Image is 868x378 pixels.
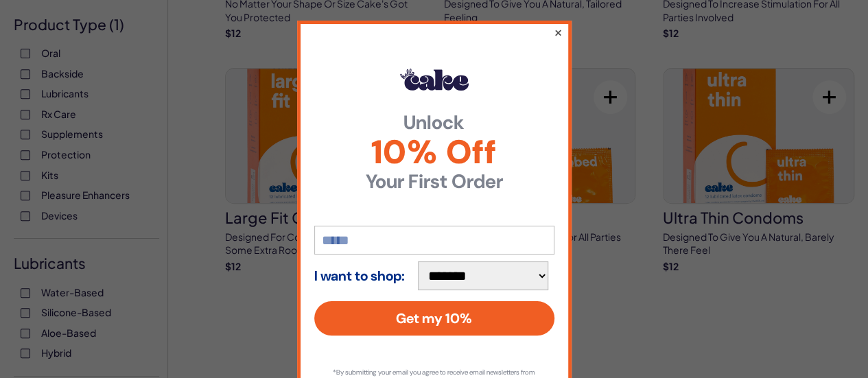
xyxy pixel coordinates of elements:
[314,301,554,335] button: Get my 10%
[314,268,405,283] strong: I want to shop:
[553,24,562,40] button: ×
[314,136,554,169] span: 10% Off
[314,172,554,191] strong: Your First Order
[400,69,469,91] img: Hello Cake
[314,113,554,132] strong: Unlock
